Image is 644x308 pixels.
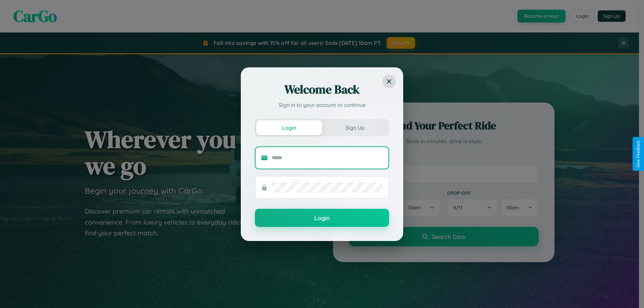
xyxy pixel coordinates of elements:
[255,209,389,227] button: Login
[636,140,641,168] div: Give Feedback
[256,120,322,135] button: Login
[322,120,388,135] button: Sign Up
[255,101,389,109] p: Sign in to your account to continue
[255,81,389,98] h2: Welcome Back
